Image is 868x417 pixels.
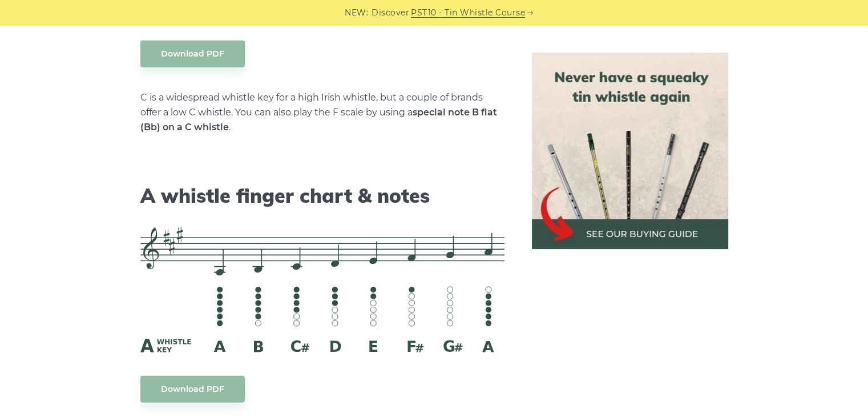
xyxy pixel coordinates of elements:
[140,376,245,403] a: Download PDF
[345,6,368,19] span: NEW:
[532,53,728,249] img: tin whistle buying guide
[140,41,245,67] a: Download PDF
[411,6,525,19] a: PST10 - Tin Whistle Course
[140,227,504,352] img: A Whistle Fingering Chart And Notes
[372,6,409,19] span: Discover
[140,90,504,135] p: C is a widespread whistle key for a high Irish whistle, but a couple of brands offer a low C whis...
[140,185,504,208] h2: A whistle finger chart & notes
